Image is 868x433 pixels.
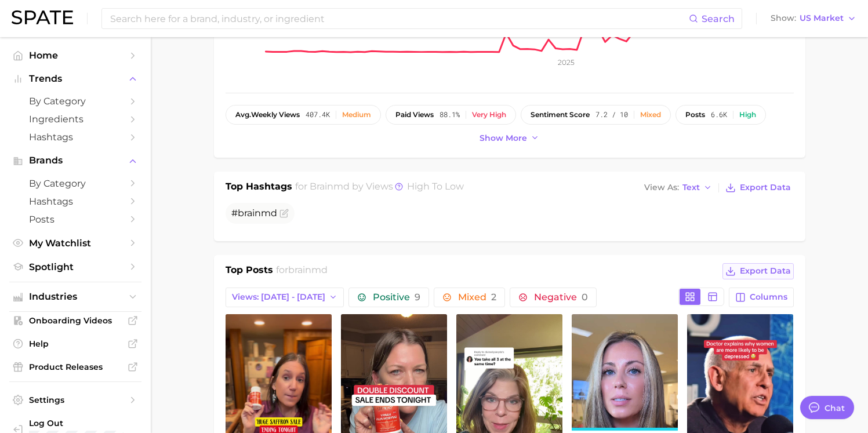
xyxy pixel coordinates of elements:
span: Product Releases [29,362,122,372]
button: avg.weekly views407.4kMedium [226,105,381,125]
span: Brands [29,155,122,166]
span: Ingredients [29,114,122,125]
span: posts [685,111,705,119]
input: Search here for a brand, industry, or ingredient [109,9,689,28]
span: weekly views [235,111,300,119]
a: by Category [9,174,141,192]
span: 9 [415,292,420,303]
h2: for [276,263,328,281]
span: 407.4k [306,111,330,119]
a: by Category [9,92,141,110]
h1: Top Hashtags [226,180,292,196]
a: Posts [9,210,141,228]
span: Home [29,50,122,61]
span: 88.1% [440,111,460,119]
button: Export Data [722,263,793,279]
a: Onboarding Videos [9,312,141,329]
abbr: average [235,110,251,119]
span: Log Out [29,418,132,428]
span: Help [29,339,122,349]
span: brainmd [310,181,350,192]
button: Brands [9,152,141,169]
div: Very high [472,111,506,119]
a: My Watchlist [9,234,141,252]
h1: Top Posts [226,263,273,281]
span: # [231,208,277,219]
button: View AsText [641,180,716,195]
button: sentiment score7.2 / 10Mixed [521,105,671,125]
a: Hashtags [9,192,141,210]
button: Trends [9,70,141,88]
a: Hashtags [9,128,141,146]
span: Columns [750,292,787,302]
button: Views: [DATE] - [DATE] [226,288,344,307]
span: Posts [29,214,122,225]
div: Mixed [640,111,661,119]
span: Hashtags [29,132,122,143]
span: 6.6k [711,111,727,119]
span: View As [644,184,679,191]
span: paid views [395,111,434,119]
span: US Market [800,15,844,21]
span: Settings [29,395,122,405]
button: Flag as miscategorized or irrelevant [279,209,289,218]
span: Negative [534,293,588,302]
span: Spotlight [29,261,122,272]
span: Positive [373,293,420,302]
span: Hashtags [29,196,122,207]
span: Search [702,13,735,24]
button: Columns [729,288,793,307]
button: Industries [9,288,141,305]
span: Views: [DATE] - [DATE] [232,292,325,302]
span: brainmd [238,208,277,219]
h2: for by Views [295,180,464,196]
span: Export Data [740,183,791,192]
button: Show more [477,130,543,146]
button: posts6.6kHigh [675,105,766,125]
span: My Watchlist [29,238,122,249]
span: by Category [29,96,122,107]
img: SPATE [12,10,73,24]
span: Trends [29,74,122,84]
span: by Category [29,178,122,189]
a: Help [9,335,141,352]
button: paid views88.1%Very high [386,105,516,125]
a: Ingredients [9,110,141,128]
div: Medium [342,111,371,119]
span: sentiment score [531,111,590,119]
button: ShowUS Market [768,11,859,26]
span: 7.2 / 10 [595,111,628,119]
span: Mixed [458,293,496,302]
span: high to low [407,181,464,192]
span: 0 [582,292,588,303]
span: Show [771,15,796,21]
span: Industries [29,292,122,302]
div: High [739,111,756,119]
span: Export Data [740,266,791,276]
span: Show more [480,133,527,143]
a: Home [9,46,141,64]
tspan: 2025 [557,58,574,67]
button: Export Data [722,180,793,196]
a: Product Releases [9,358,141,376]
a: Spotlight [9,258,141,276]
span: 2 [491,292,496,303]
span: Onboarding Videos [29,315,122,326]
span: Text [682,184,700,191]
span: brainmd [288,264,328,275]
a: Settings [9,391,141,409]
